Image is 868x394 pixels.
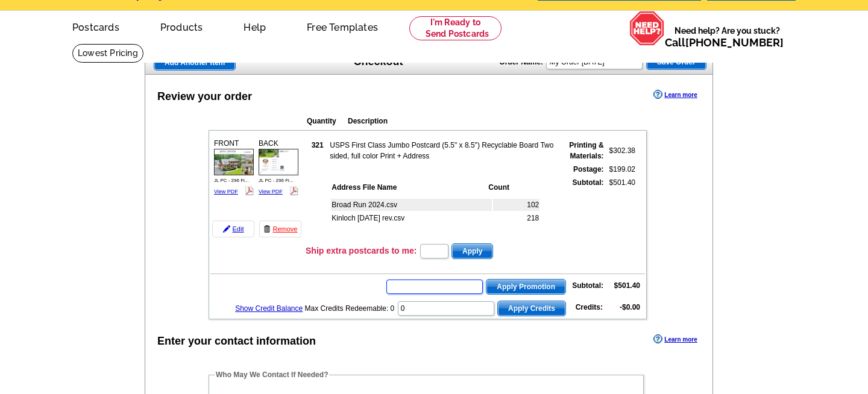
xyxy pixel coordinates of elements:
a: Add Another Item [154,55,236,70]
strong: Subtotal: [573,178,604,187]
span: Apply [452,244,492,258]
td: $199.02 [606,163,636,175]
span: Call [665,36,784,49]
span: Apply Credits [498,301,565,316]
a: Products [141,12,222,40]
img: pencil-icon.gif [223,225,230,233]
div: Enter your contact information [157,333,316,349]
td: 102 [493,199,539,211]
a: Show Credit Balance [235,304,303,313]
img: pdf_logo.png [289,186,298,195]
span: JL PC - 296 Fi... [214,178,249,183]
td: Kinloch [DATE] rev.csv [331,212,492,224]
strong: 321 [312,141,324,149]
span: JL PC - 296 Fi... [259,178,294,183]
div: Review your order [157,89,252,105]
th: Address File Name [331,181,486,193]
strong: $501.40 [614,281,640,290]
td: $501.40 [606,177,636,239]
a: Postcards [53,12,139,40]
td: Broad Run 2024.csv [331,199,492,211]
strong: Credits: [576,303,603,311]
iframe: LiveChat chat widget [627,114,868,394]
td: 218 [493,212,539,224]
legend: Who May We Contact If Needed? [215,369,329,380]
span: Apply Promotion [486,280,565,294]
span: Max Credits Redeemable: 0 [305,304,395,313]
img: pdf_logo.png [245,186,254,195]
img: help [629,11,665,46]
th: Quantity [306,115,346,127]
span: Add Another Item [154,55,235,70]
th: Count [488,181,539,193]
strong: Printing & Materials: [569,141,603,160]
strong: Postage: [573,165,604,174]
a: Remove [259,220,301,237]
a: Free Templates [288,12,397,40]
img: trashcan-icon.gif [263,225,271,233]
td: $302.38 [606,139,636,162]
a: View PDF [214,189,238,195]
strong: Subtotal: [572,281,603,290]
strong: -$0.00 [620,303,640,311]
img: small-thumb.jpg [214,149,254,175]
button: Apply [451,243,493,259]
td: USPS First Class Jumbo Postcard (5.5" x 8.5") Recyclable Board Two sided, full color Print + Address [329,139,556,162]
button: Apply Promotion [486,279,566,295]
img: small-thumb.jpg [259,149,298,175]
a: View PDF [259,189,283,195]
a: [PHONE_NUMBER] [685,36,784,49]
button: Apply Credits [497,301,566,316]
div: BACK [257,136,300,199]
th: Description [347,115,568,127]
a: Learn more [653,90,697,99]
h3: Ship extra postcards to me: [306,245,417,256]
div: FRONT [212,136,256,199]
a: Edit [212,220,254,237]
span: Need help? Are you stuck? [665,25,790,49]
a: Help [224,12,285,40]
